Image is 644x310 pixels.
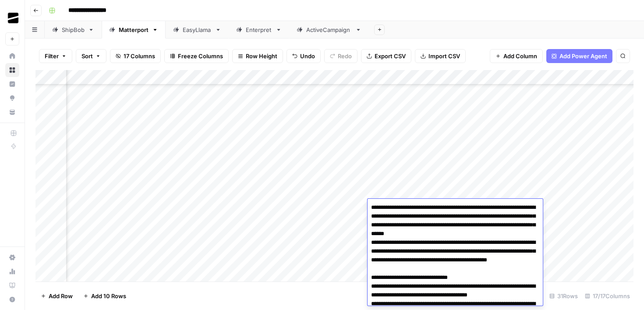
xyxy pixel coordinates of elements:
[81,52,93,60] span: Sort
[375,52,406,60] span: Export CSV
[338,52,352,60] span: Redo
[5,264,19,278] a: Usage
[232,49,283,63] button: Row Height
[428,52,460,60] span: Import CSV
[39,49,72,63] button: Filter
[5,77,19,91] a: Insights
[5,63,19,77] a: Browse
[5,292,19,306] button: Help + Support
[246,25,272,34] div: Enterpret
[546,289,581,303] div: 31 Rows
[49,292,73,300] span: Add Row
[76,49,106,63] button: Sort
[324,49,357,63] button: Redo
[178,52,223,60] span: Freeze Columns
[124,52,155,60] span: 17 Columns
[45,21,102,39] a: ShipBob
[78,289,131,303] button: Add 10 Rows
[166,21,229,39] a: EasyLlama
[229,21,289,39] a: Enterpret
[5,10,21,26] img: OGM Logo
[5,91,19,105] a: Opportunities
[5,250,19,264] a: Settings
[306,25,352,34] div: ActiveCampaign
[5,7,19,29] button: Workspace: OGM
[62,25,85,34] div: ShipBob
[164,49,229,63] button: Freeze Columns
[546,49,612,63] button: Add Power Agent
[110,49,161,63] button: 17 Columns
[45,52,59,60] span: Filter
[490,49,543,63] button: Add Column
[5,278,19,292] a: Learning Hub
[183,25,212,34] div: EasyLlama
[361,49,411,63] button: Export CSV
[5,49,19,63] a: Home
[503,52,537,60] span: Add Column
[300,52,315,60] span: Undo
[5,105,19,119] a: Your Data
[415,49,466,63] button: Import CSV
[581,289,633,303] div: 17/17 Columns
[289,21,369,39] a: ActiveCampaign
[119,25,149,34] div: Matterport
[559,52,607,60] span: Add Power Agent
[287,49,321,63] button: Undo
[91,292,126,300] span: Add 10 Rows
[102,21,166,39] a: Matterport
[35,289,78,303] button: Add Row
[246,52,277,60] span: Row Height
